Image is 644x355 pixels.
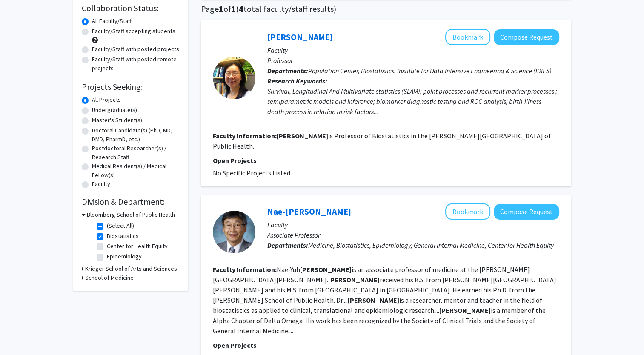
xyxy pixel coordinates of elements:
[92,116,142,125] label: Master's Student(s)
[494,204,559,220] button: Compose Request to Nae-Yuh Wang
[92,162,180,180] label: Medical Resident(s) / Medical Fellow(s)
[213,340,559,350] p: Open Projects
[267,77,327,85] b: Research Keywords:
[87,210,175,219] h3: Bloomberg School of Public Health
[85,264,177,273] h3: Krieger School of Arts and Sciences
[267,31,333,42] a: [PERSON_NAME]
[82,82,180,92] h2: Projects Seeking:
[445,29,490,45] button: Add Mei-Cheng Wang to Bookmarks
[267,45,559,55] p: Faculty
[267,86,559,117] div: Survival, Longitudinal And Multivariate statistics (SLAM); point processes and recurrent marker p...
[213,132,277,140] b: Faculty Information:
[213,169,290,177] span: No Specific Projects Listed
[92,45,179,54] label: Faculty/Staff with posted projects
[219,3,223,14] span: 1
[107,232,139,240] label: Biostatistics
[308,241,554,249] span: Medicine, Biostatistics, Epidemiology, General Internal Medicine, Center for Health Equity
[267,241,308,249] b: Departments:
[267,66,308,75] b: Departments:
[107,221,134,230] label: (Select All)
[201,4,571,14] h1: Page of ( total faculty/staff results)
[85,273,134,282] h3: School of Medicine
[107,252,142,261] label: Epidemiology
[82,3,180,13] h2: Collaboration Status:
[213,265,277,274] b: Faculty Information:
[267,55,559,66] p: Professor
[300,265,352,274] b: [PERSON_NAME]
[92,27,175,36] label: Faculty/Staff accepting students
[445,203,490,220] button: Add Nae-Yuh Wang to Bookmarks
[92,17,132,26] label: All Faculty/Staff
[92,95,121,104] label: All Projects
[82,197,180,207] h2: Division & Department:
[92,144,180,162] label: Postdoctoral Researcher(s) / Research Staff
[92,180,110,189] label: Faculty
[439,306,491,315] b: [PERSON_NAME]
[348,296,399,304] b: [PERSON_NAME]
[92,126,180,144] label: Doctoral Candidate(s) (PhD, MD, DMD, PharmD, etc.)
[213,155,559,166] p: Open Projects
[6,317,36,349] iframe: Chat
[239,3,243,14] span: 4
[267,220,559,230] p: Faculty
[92,106,137,115] label: Undergraduate(s)
[277,132,328,140] b: [PERSON_NAME]
[267,206,351,217] a: Nae-[PERSON_NAME]
[267,230,559,240] p: Associate Professor
[107,242,168,251] label: Center for Health Equity
[231,3,236,14] span: 1
[494,29,559,45] button: Compose Request to Mei-Cheng Wang
[213,265,556,335] fg-read-more: Nae-Yuh is an associate professor of medicine at the [PERSON_NAME][GEOGRAPHIC_DATA][PERSON_NAME]....
[308,66,552,75] span: Population Center, Biostatistics, Institute for Data Intensive Engineering & Science (IDIES)
[213,132,551,150] fg-read-more: is Professor of Biostatistics in the [PERSON_NAME][GEOGRAPHIC_DATA] of Public Health.
[92,55,180,73] label: Faculty/Staff with posted remote projects
[328,275,380,284] b: [PERSON_NAME]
